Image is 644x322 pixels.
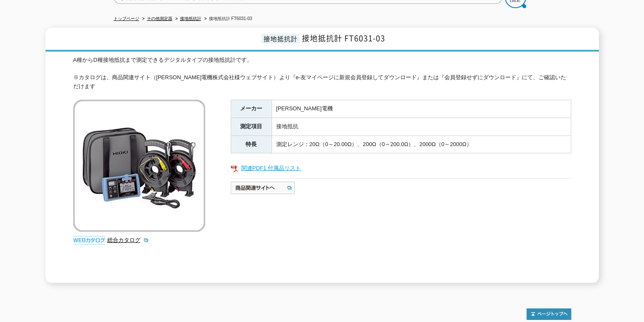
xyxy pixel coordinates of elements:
[302,32,385,44] span: 接地抵抗計 FT6031-03
[203,14,252,23] li: 接地抵抗計 FT6031-03
[261,34,300,43] span: 接地抵抗計
[527,308,571,320] img: トップページへ
[231,163,571,174] a: 関連PDF1 付属品リスト
[180,16,201,21] a: 接地抵抗計
[272,135,571,153] td: 測定レンジ：20Ω（0～20.00Ω）、200Ω（0～200.0Ω）、2000Ω（0～2000Ω）
[272,100,571,118] td: [PERSON_NAME]電機
[107,237,149,243] a: 総合カタログ
[231,181,296,195] img: 商品関連サイトへ
[114,16,139,21] a: トップページ
[231,100,272,118] th: メーカー
[272,118,571,135] td: 接地抵抗
[147,16,172,21] a: その他測定器
[73,100,205,232] img: 接地抵抗計 FT6031-03
[231,135,272,153] th: 特長
[73,56,571,91] div: A種からD種接地抵抗まで測定できるデジタルタイプの接地抵抗計です。 ※カタログは、商品関連サイト（[PERSON_NAME]電機株式会社様ウェブサイト）より『e-友マイページに新規会員登録してダ...
[73,236,105,244] img: webカタログ
[231,118,272,135] th: 測定項目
